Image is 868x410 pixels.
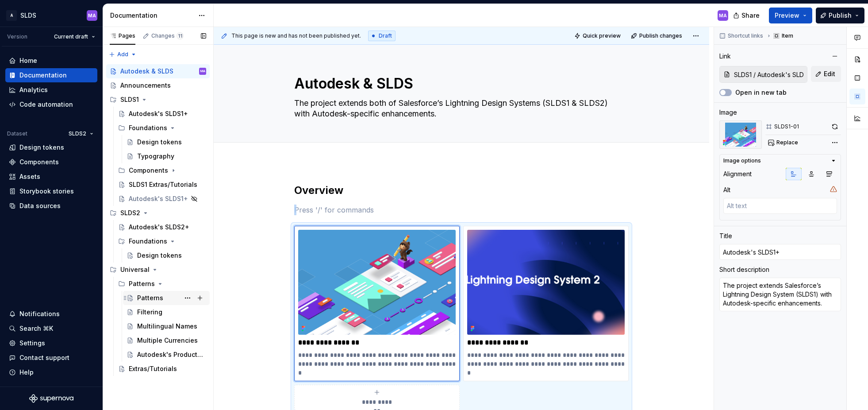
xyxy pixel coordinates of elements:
img: 6b5e330d-9dec-4177-b1ad-5a3bf7015d2c.png [719,120,762,149]
div: Changes [151,32,184,39]
a: Extras/Tutorials [115,362,210,376]
div: Data sources [19,201,61,210]
div: Documentation [19,71,67,80]
a: Autodesk & SLDSMA [106,64,210,78]
div: Autodesk's SLDS2+ [129,223,189,232]
a: Multilingual Names [123,319,210,333]
div: Assets [19,172,40,181]
div: Alignment [723,170,752,178]
span: Replace [776,139,798,146]
a: Autodesk's SLDS1+ [115,107,210,121]
textarea: Autodesk & SLDS [292,73,627,94]
div: Foundations [115,234,210,248]
div: Announcements [120,81,171,90]
div: Components [19,158,59,166]
div: Design tokens [19,143,64,152]
button: Shortcut links [717,30,767,42]
h2: Overview [294,183,629,197]
div: Typography [137,152,174,161]
div: MA [200,67,205,76]
div: Help [19,368,34,377]
div: Design tokens [137,251,182,260]
button: Edit [811,66,841,82]
div: Components [129,166,168,175]
div: Foundations [129,237,167,246]
span: Publish [829,11,852,20]
textarea: The project extends both of Salesforce’s Lightning Design Systems (SLDS1 & SLDS2) with Autodesk-s... [292,96,627,121]
a: SLDS1 Extras/Tutorials [115,178,210,192]
div: Title [719,232,732,240]
img: ae70c912-fdd9-458b-8c02-d7afded36f81.png [467,230,625,335]
button: Current draft [50,31,99,43]
div: Extras/Tutorials [129,364,177,373]
a: Settings [5,336,97,350]
div: SLDS1 [106,93,210,107]
span: Edit [824,70,835,78]
div: Alt [723,186,730,194]
img: 6b5e330d-9dec-4177-b1ad-5a3bf7015d2c.png [298,230,456,335]
div: Analytics [19,85,48,94]
a: Data sources [5,199,97,213]
a: Filtering [123,305,210,319]
div: Multilingual Names [137,322,197,331]
div: Autodesk's SLDS1+ [129,194,188,203]
span: Quick preview [583,32,621,39]
span: Shortcut links [728,32,763,39]
span: Preview [775,11,799,20]
div: Settings [19,339,45,348]
button: Replace [765,136,802,149]
div: MA [88,12,96,19]
button: Preview [769,8,812,23]
div: SLDS2 [120,209,140,217]
a: Autodesk's Product Icons & Salesforce [123,348,210,362]
button: Publish changes [628,30,686,42]
div: Pages [110,32,135,39]
a: Multiple Currencies [123,333,210,348]
a: Components [5,155,97,169]
div: Autodesk's Product Icons & Salesforce [137,350,204,359]
a: Autodesk's SLDS1+ [115,192,210,206]
button: Image options [723,157,837,164]
button: Help [5,365,97,379]
button: Notifications [5,307,97,321]
div: Code automation [19,100,73,109]
div: Universal [106,263,210,277]
a: Design tokens [123,135,210,149]
div: Design tokens [137,138,182,147]
div: Page tree [106,64,210,376]
div: Autodesk's SLDS1+ [129,109,188,118]
a: Home [5,54,97,68]
div: Contact support [19,353,69,362]
a: Typography [123,149,210,163]
div: SLDS1 [120,95,139,104]
span: Current draft [54,33,88,40]
div: Patterns [137,294,163,302]
div: Storybook stories [19,187,74,196]
a: Code automation [5,97,97,112]
button: Share [729,8,765,23]
span: Add [117,51,128,58]
input: Add title [719,244,841,260]
a: Documentation [5,68,97,82]
div: Components [115,163,210,178]
div: SLDS1 Extras/Tutorials [129,180,197,189]
a: Patterns [123,291,210,305]
div: Short description [719,265,769,274]
button: Contact support [5,351,97,365]
a: Supernova Logo [29,394,73,403]
span: SLDS2 [69,130,86,137]
span: This page is new and has not been published yet. [231,32,361,39]
div: SLDS1-01 [774,123,799,130]
div: Patterns [129,279,155,288]
div: Home [19,56,37,65]
a: Analytics [5,83,97,97]
button: Add [106,48,139,61]
a: Storybook stories [5,184,97,198]
div: Search ⌘K [19,324,53,333]
div: Patterns [115,277,210,291]
span: Publish changes [639,32,682,39]
div: Image [719,108,737,117]
div: Foundations [115,121,210,135]
button: Publish [816,8,864,23]
a: Announcements [106,78,210,93]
